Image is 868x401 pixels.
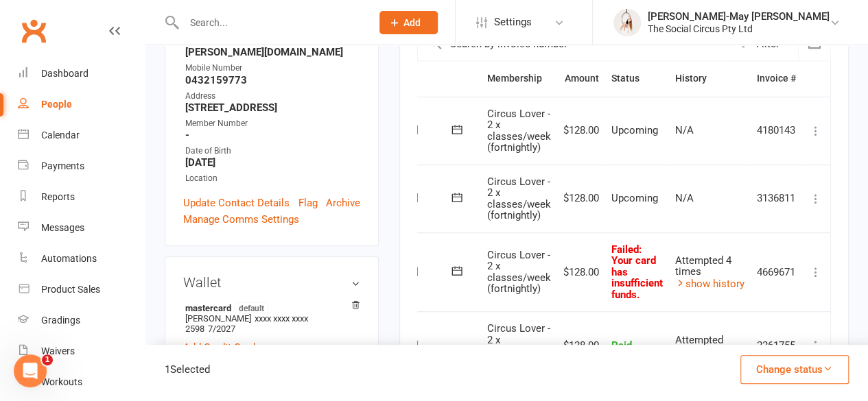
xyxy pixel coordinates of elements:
span: : Your card has insufficient funds. [611,243,662,301]
span: Circus Lover - 2 x classes/week (fortnightly) [486,108,550,154]
span: Failed [611,243,662,301]
th: Status [605,61,668,96]
a: Waivers [18,336,145,367]
th: History [668,61,750,96]
div: Waivers [41,345,75,356]
div: Member Number [185,117,360,130]
td: $128.00 [556,97,605,165]
a: Automations [18,243,145,274]
span: Upcoming [611,192,657,204]
span: Upcoming [611,124,657,136]
strong: 0432159773 [185,74,360,86]
div: [DATE] [390,334,454,355]
span: Settings [494,7,532,38]
th: Invoice # [750,61,801,96]
a: Archive [326,195,360,211]
span: N/A [675,124,693,136]
a: Calendar [18,120,145,151]
span: Attempted once [675,334,723,358]
span: N/A [675,192,693,204]
a: Dashboard [18,58,145,89]
div: Mobile Number [185,62,360,75]
div: Dashboard [41,68,89,79]
a: Messages [18,212,145,243]
span: Attempted 4 times [675,254,731,278]
div: People [41,99,72,110]
a: Clubworx [16,14,51,48]
th: Due [384,61,480,96]
td: 2261755 [750,311,801,379]
img: thumb_image1735801805.png [613,9,641,36]
li: [PERSON_NAME] [183,300,360,336]
div: The Social Circus Pty Ltd [648,23,830,35]
a: Flag [298,195,318,211]
th: Membership [480,61,556,96]
input: Search... [180,13,362,32]
div: 1 [165,361,210,378]
td: $128.00 [556,311,605,379]
span: xxxx xxxx xxxx 2598 [185,313,308,334]
a: Product Sales [18,274,145,305]
span: default [235,302,268,313]
div: Reports [41,191,75,202]
button: Change status [740,355,849,384]
span: Circus Lover - 2 x classes/week (fortnightly) [486,322,550,369]
a: Manage Comms Settings [183,211,299,228]
span: Add [403,17,421,28]
div: Messages [41,222,84,233]
div: Calendar [41,130,80,141]
span: Circus Lover - 2 x classes/week (fortnightly) [486,175,550,222]
div: Product Sales [41,284,100,295]
strong: - [185,129,360,141]
span: Circus Lover - 2 x classes/week (fortnightly) [486,249,550,295]
span: Paid [611,339,631,352]
strong: [DATE] [185,156,360,169]
iframe: Intercom live chat [14,354,47,387]
strong: mastercard [185,302,353,313]
div: [DATE] [390,186,454,208]
div: Date of Birth [185,145,360,158]
div: [PERSON_NAME]-May [PERSON_NAME] [648,10,830,23]
div: Address [185,90,360,103]
a: show history [675,278,744,290]
strong: [STREET_ADDRESS] [185,101,360,114]
td: $128.00 [556,165,605,232]
a: Update Contact Details [183,195,290,211]
div: [DATE] [390,260,454,282]
td: 4180143 [750,97,801,165]
div: Workouts [41,376,82,387]
h3: Wallet [183,275,360,290]
span: Selected [170,363,210,376]
td: 3136811 [750,165,801,232]
a: Reports [18,182,145,212]
button: Add [379,11,438,34]
span: 7/2027 [208,324,235,334]
td: 4669671 [750,232,801,312]
div: Gradings [41,315,80,326]
a: Workouts [18,367,145,398]
strong: [PERSON_NAME][EMAIL_ADDRESS][PERSON_NAME][DOMAIN_NAME] [185,34,360,58]
div: Location [185,172,360,185]
a: Add Credit Card [183,339,255,356]
a: Gradings [18,305,145,336]
div: Payments [41,160,84,171]
div: [DATE] [390,119,454,140]
td: $128.00 [556,232,605,312]
div: Automations [41,253,97,264]
a: Payments [18,151,145,182]
th: Amount [556,61,605,96]
span: 1 [42,354,53,365]
a: People [18,89,145,120]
